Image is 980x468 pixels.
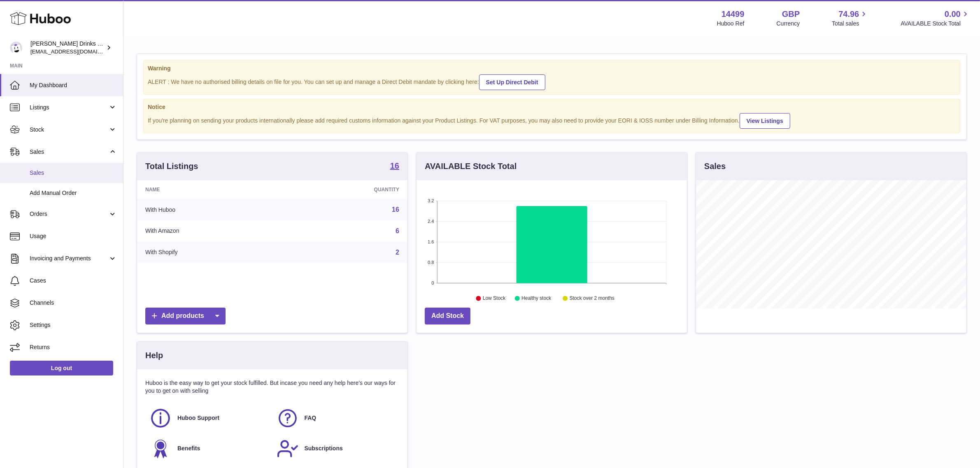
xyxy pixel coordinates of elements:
[30,277,117,285] span: Cases
[901,9,970,28] a: 0.00 AVAILABLE Stock Total
[521,296,552,301] text: Healthy stock
[285,180,407,199] th: Quantity
[148,112,956,129] div: If you're planning on sending your products internationally please add required customs informati...
[30,126,108,134] span: Stock
[425,308,470,324] a: Add Stock
[149,407,268,429] a: Huboo Support
[30,189,117,197] span: Add Manual Order
[390,162,399,170] strong: 16
[145,379,399,395] p: Huboo is the easy way to get your stock fulfilled. But incase you need any help here's our ways f...
[396,227,399,234] a: 6
[740,113,790,129] a: View Listings
[30,343,117,351] span: Returns
[30,40,105,56] div: [PERSON_NAME] Drinks LTD (t/a Zooz)
[945,9,961,20] span: 0.00
[832,9,868,28] a: 74.96 Total sales
[10,361,113,375] a: Log out
[137,199,285,220] td: With Huboo
[10,42,22,54] img: internalAdmin-14499@internal.huboo.com
[177,445,200,452] span: Benefits
[30,255,108,262] span: Invoicing and Payments
[428,260,434,265] text: 0.8
[483,296,506,301] text: Low Stock
[305,414,317,422] span: FAQ
[137,220,285,242] td: With Amazon
[305,445,343,452] span: Subscriptions
[145,350,163,361] h3: Help
[431,280,434,285] text: 0
[137,242,285,263] td: With Shopify
[392,206,399,213] a: 16
[149,438,268,460] a: Benefits
[570,296,615,301] text: Stock over 2 months
[396,249,399,256] a: 2
[277,407,396,429] a: FAQ
[479,74,545,90] a: Set Up Direct Debit
[425,161,517,172] h3: AVAILABLE Stock Total
[30,299,117,307] span: Channels
[30,169,117,177] span: Sales
[148,103,956,111] strong: Notice
[704,161,726,172] h3: Sales
[30,81,117,89] span: My Dashboard
[145,161,198,172] h3: Total Listings
[145,308,226,324] a: Add products
[777,20,800,28] div: Currency
[30,48,121,55] span: [EMAIL_ADDRESS][DOMAIN_NAME]
[722,9,745,20] strong: 14499
[390,162,399,171] a: 16
[148,73,956,90] div: ALERT : We have no authorised billing details on file for you. You can set up and manage a Direct...
[717,20,745,28] div: Huboo Ref
[832,20,868,28] span: Total sales
[428,198,434,203] text: 3.2
[30,148,108,156] span: Sales
[30,232,117,240] span: Usage
[277,438,396,460] a: Subscriptions
[30,321,117,329] span: Settings
[782,9,800,20] strong: GBP
[901,20,970,28] span: AVAILABLE Stock Total
[148,65,956,72] strong: Warning
[428,219,434,224] text: 2.4
[30,104,108,111] span: Listings
[428,239,434,244] text: 1.6
[137,180,285,199] th: Name
[838,9,859,20] span: 74.96
[177,414,219,422] span: Huboo Support
[30,210,108,218] span: Orders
